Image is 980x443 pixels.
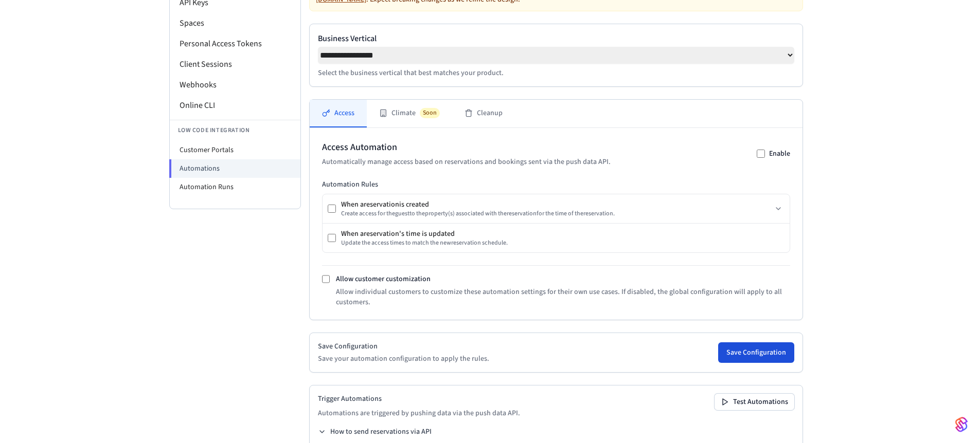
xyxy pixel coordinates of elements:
p: Automatically manage access based on reservations and bookings sent via the push data API. [322,157,611,167]
h2: Trigger Automations [318,394,520,404]
p: Select the business vertical that best matches your product. [318,68,794,78]
h2: Save Configuration [318,341,489,352]
li: Automations [169,159,300,178]
h2: Access Automation [322,140,611,155]
span: Soon [420,108,440,118]
div: Update the access times to match the new reservation schedule. [341,239,508,247]
div: Create access for the guest to the property (s) associated with the reservation for the time of t... [341,210,615,218]
li: Low Code Integration [170,120,300,141]
h3: Automation Rules [322,179,790,190]
p: Save your automation configuration to apply the rules. [318,354,489,364]
button: Cleanup [452,100,515,127]
button: How to send reservations via API [318,427,432,437]
li: Personal Access Tokens [170,33,300,54]
label: Business Vertical [318,32,794,45]
label: Enable [769,149,790,159]
li: Client Sessions [170,54,300,75]
div: When a reservation is created [341,199,615,210]
img: SeamLogoGradient.69752ec5.svg [955,416,968,433]
li: Automation Runs [170,178,300,196]
button: Test Automations [715,394,794,410]
li: Spaces [170,13,300,33]
button: Access [310,100,367,127]
p: Allow individual customers to customize these automation settings for their own use cases. If dis... [336,287,790,307]
div: When a reservation 's time is updated [341,229,508,239]
p: Automations are triggered by pushing data via the push data API. [318,408,520,418]
li: Online CLI [170,95,300,116]
li: Webhooks [170,75,300,95]
button: Save Configuration [718,342,794,363]
label: Allow customer customization [336,274,431,284]
button: ClimateSoon [367,100,452,127]
li: Customer Portals [170,141,300,159]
